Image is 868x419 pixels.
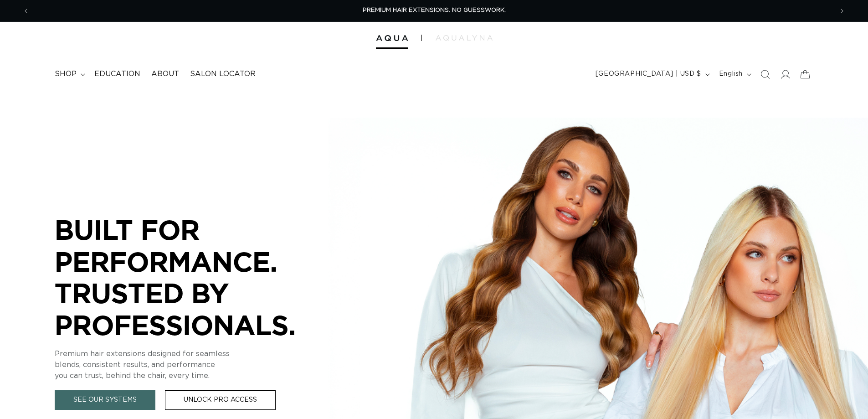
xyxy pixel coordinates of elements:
[363,7,506,13] span: PREMIUM HAIR EXTENSIONS. NO GUESSWORK.
[146,64,185,84] a: About
[719,69,743,79] span: English
[94,69,140,79] span: Education
[89,64,146,84] a: Education
[590,66,714,83] button: [GEOGRAPHIC_DATA] | USD $
[185,64,261,84] a: Salon Locator
[832,2,852,20] button: Next announcement
[55,214,328,341] p: BUILT FOR PERFORMANCE. TRUSTED BY PROFESSIONALS.
[55,390,155,410] a: See Our Systems
[755,64,775,84] summary: Search
[151,69,179,79] span: About
[436,35,493,41] img: aqualyna.com
[165,390,276,410] a: Unlock Pro Access
[16,2,36,20] button: Previous announcement
[190,69,256,79] span: Salon Locator
[55,348,328,381] p: Premium hair extensions designed for seamless blends, consistent results, and performance you can...
[49,64,89,84] summary: shop
[596,69,701,79] span: [GEOGRAPHIC_DATA] | USD $
[376,35,408,41] img: Aqua Hair Extensions
[714,66,755,83] button: English
[55,69,77,79] span: shop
